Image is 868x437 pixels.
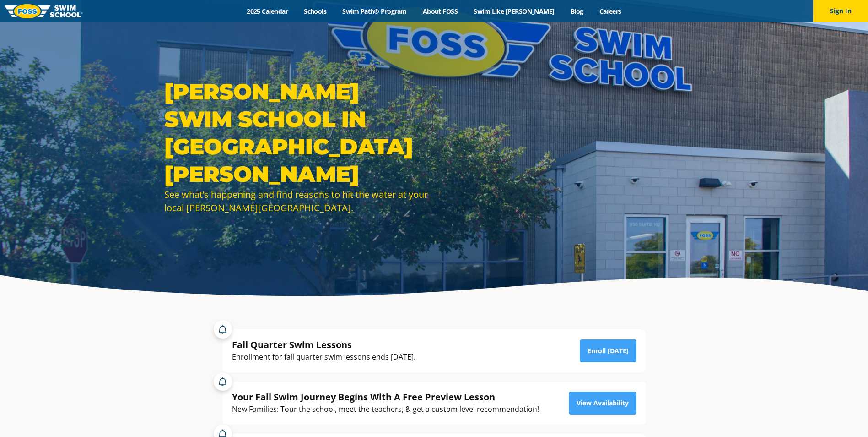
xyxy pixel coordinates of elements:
a: 2025 Calendar [239,7,296,16]
h1: [PERSON_NAME] Swim School in [GEOGRAPHIC_DATA][PERSON_NAME] [164,78,430,188]
div: Enrollment for fall quarter swim lessons ends [DATE]. [232,351,415,363]
a: Blog [562,7,591,16]
a: View Availability [569,392,636,415]
div: Fall Quarter Swim Lessons [232,339,415,351]
div: See what’s happening and find reasons to hit the water at your local [PERSON_NAME][GEOGRAPHIC_DATA]. [164,188,430,214]
a: Enroll [DATE] [580,339,636,362]
a: Schools [296,7,334,16]
div: New Families: Tour the school, meet the teachers, & get a custom level recommendation! [232,403,539,415]
img: FOSS Swim School Logo [5,4,83,18]
a: Swim Path® Program [334,7,415,16]
a: About FOSS [415,7,466,16]
a: Careers [591,7,629,16]
a: Swim Like [PERSON_NAME] [466,7,563,16]
div: Your Fall Swim Journey Begins With A Free Preview Lesson [232,391,539,403]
